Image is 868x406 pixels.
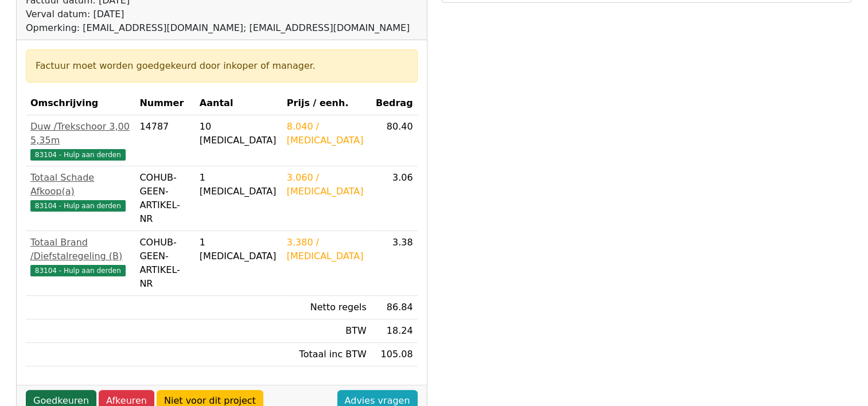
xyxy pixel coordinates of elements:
div: 3.380 / [MEDICAL_DATA] [287,236,367,263]
th: Aantal [195,92,282,115]
td: 3.06 [371,166,418,231]
div: Opmerking: [EMAIL_ADDRESS][DOMAIN_NAME]; [EMAIL_ADDRESS][DOMAIN_NAME] [26,21,410,35]
div: 1 [MEDICAL_DATA] [200,236,278,263]
td: 86.84 [371,296,418,319]
div: Totaal Schade Afkoop(a) [30,171,130,198]
th: Bedrag [371,92,418,115]
span: 83104 - Hulp aan derden [30,265,126,276]
div: 10 [MEDICAL_DATA] [200,120,278,147]
td: 3.38 [371,231,418,296]
div: 1 [MEDICAL_DATA] [200,171,278,198]
td: 18.24 [371,319,418,343]
div: Factuur moet worden goedgekeurd door inkoper of manager. [36,59,408,73]
a: Duw /Trekschoor 3,00 5,35m83104 - Hulp aan derden [30,120,130,161]
td: 80.40 [371,115,418,166]
td: Netto regels [282,296,371,319]
td: COHUB-GEEN-ARTIKEL-NR [135,166,194,231]
div: Totaal Brand /Diefstalregeling (B) [30,236,130,263]
a: Totaal Brand /Diefstalregeling (B)83104 - Hulp aan derden [30,236,130,277]
div: 8.040 / [MEDICAL_DATA] [287,120,367,147]
td: 105.08 [371,343,418,366]
td: COHUB-GEEN-ARTIKEL-NR [135,231,194,296]
th: Prijs / eenh. [282,92,371,115]
span: 83104 - Hulp aan derden [30,200,126,212]
span: 83104 - Hulp aan derden [30,149,126,161]
div: Verval datum: [DATE] [26,7,410,21]
div: 3.060 / [MEDICAL_DATA] [287,171,367,198]
div: Duw /Trekschoor 3,00 5,35m [30,120,130,147]
a: Totaal Schade Afkoop(a)83104 - Hulp aan derden [30,171,130,212]
td: BTW [282,319,371,343]
th: Omschrijving [26,92,135,115]
td: Totaal inc BTW [282,343,371,366]
td: 14787 [135,115,194,166]
th: Nummer [135,92,194,115]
